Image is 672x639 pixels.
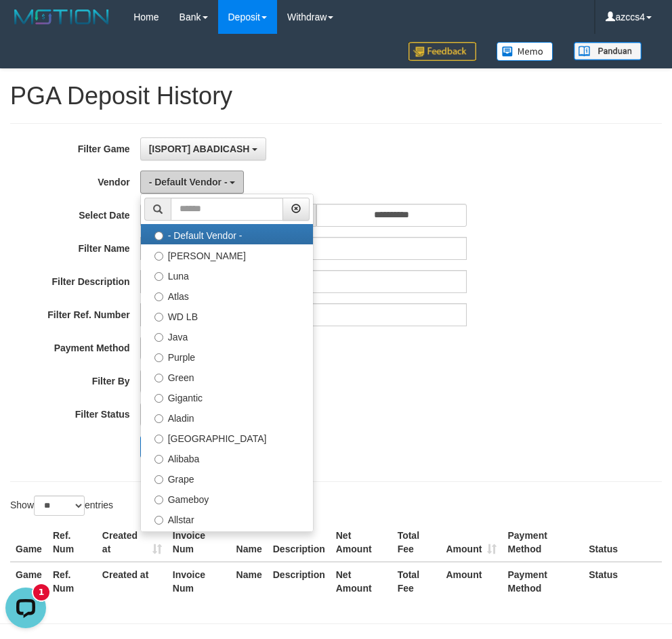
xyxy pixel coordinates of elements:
[408,42,476,61] img: Feedback.jpg
[154,394,163,403] input: Gigantic
[154,232,163,240] input: - Default Vendor -
[154,455,163,464] input: Alibaba
[331,562,392,600] th: Net Amount
[268,562,331,600] th: Description
[47,523,97,562] th: Ref. Num
[33,2,49,18] div: New messages notification
[167,523,231,562] th: Invoice Num
[149,177,228,188] span: - Default Vendor -
[154,516,163,525] input: Allstar
[331,523,392,562] th: Net Amount
[5,5,46,46] button: Open LiveChat chat widget
[149,144,250,154] span: [ISPORT] ABADICASH
[154,292,163,301] input: Atlas
[141,427,313,447] label: [GEOGRAPHIC_DATA]
[141,326,313,346] label: Java
[140,171,245,194] button: - Default Vendor -
[141,529,313,549] label: Xtr
[141,468,313,488] label: Grape
[583,523,662,562] th: Status
[154,475,163,484] input: Grape
[141,265,313,285] label: Luna
[141,305,313,326] label: WD LB
[97,523,167,562] th: Created at
[502,562,583,600] th: Payment Method
[10,562,47,600] th: Game
[154,333,163,342] input: Java
[502,523,583,562] th: Payment Method
[34,495,85,516] select: Showentries
[141,366,313,387] label: Green
[141,285,313,305] label: Atlas
[574,42,642,60] img: panduan.png
[441,523,503,562] th: Amount
[154,313,163,322] input: WD LB
[141,488,313,508] label: Gameboy
[441,562,503,600] th: Amount
[583,562,662,600] th: Status
[154,435,163,443] input: [GEOGRAPHIC_DATA]
[141,387,313,407] label: Gigantic
[231,562,268,600] th: Name
[47,562,97,600] th: Ref. Num
[154,353,163,362] input: Purple
[154,272,163,281] input: Luna
[154,495,163,504] input: Gameboy
[10,83,662,110] h1: PGA Deposit History
[141,508,313,529] label: Allstar
[392,523,441,562] th: Total Fee
[141,447,313,468] label: Alibaba
[268,523,331,562] th: Description
[10,7,113,27] img: MOTION_logo.png
[141,244,313,265] label: [PERSON_NAME]
[10,495,113,516] label: Show entries
[141,346,313,366] label: Purple
[10,523,47,562] th: Game
[154,414,163,423] input: Aladin
[154,374,163,382] input: Green
[231,523,268,562] th: Name
[497,42,553,61] img: Button%20Memo.svg
[97,562,167,600] th: Created at
[140,137,267,160] button: [ISPORT] ABADICASH
[167,562,231,600] th: Invoice Num
[392,562,441,600] th: Total Fee
[141,407,313,427] label: Aladin
[154,252,163,261] input: [PERSON_NAME]
[141,224,313,244] label: - Default Vendor -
